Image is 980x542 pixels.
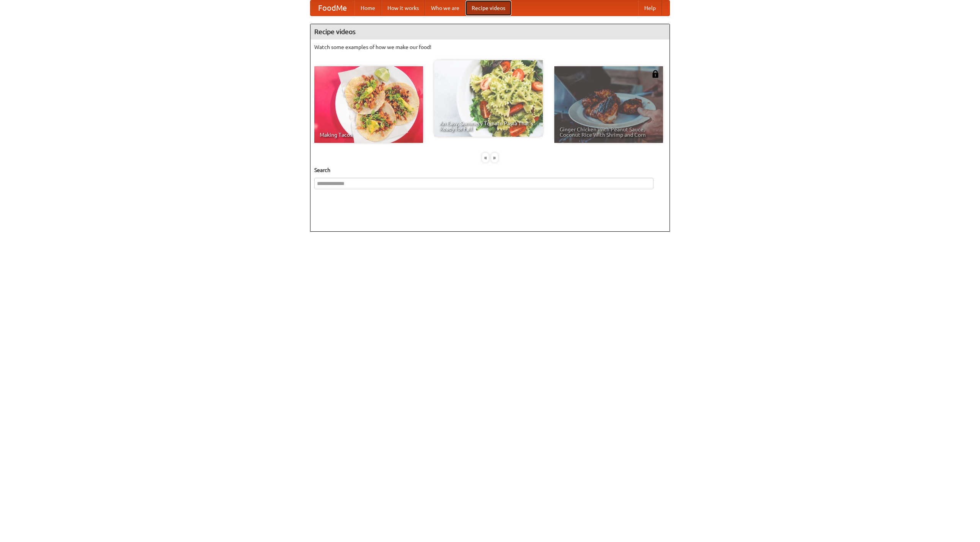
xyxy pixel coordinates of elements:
span: Making Tacos [320,132,418,138]
a: Making Tacos [314,66,423,143]
p: Watch some examples of how we make our food! [314,43,666,51]
a: Help [638,0,662,16]
h5: Search [314,166,666,174]
div: « [482,153,489,162]
span: An Easy, Summery Tomato Pasta That's Ready for Fall [439,121,537,131]
a: How it works [381,0,425,16]
a: Home [354,0,381,16]
a: Who we are [425,0,465,16]
a: An Easy, Summery Tomato Pasta That's Ready for Fall [434,60,543,137]
div: » [491,153,498,162]
a: FoodMe [310,0,354,16]
a: Recipe videos [465,0,511,16]
img: 483408.png [652,70,659,78]
h4: Recipe videos [310,24,670,39]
